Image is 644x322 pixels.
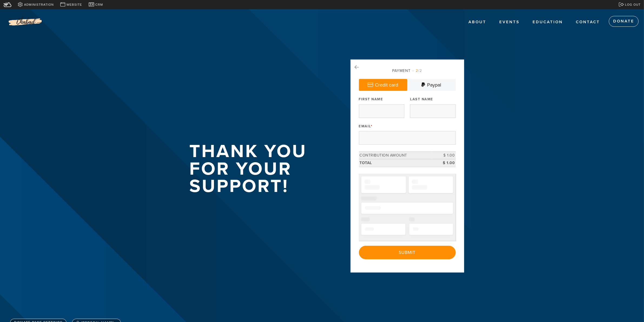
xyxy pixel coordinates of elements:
[359,159,431,167] td: Total
[8,12,42,31] img: Logo%20without%20address_0.png
[572,17,604,27] a: Contact
[407,79,456,91] a: Paypal
[416,68,418,73] span: 2
[359,97,383,102] label: First Name
[431,151,456,159] td: $ 1.00
[464,17,490,27] a: ABOUT
[371,124,373,128] span: This field is required.
[359,79,407,91] a: Credit card
[431,159,456,167] td: $ 1.00
[609,16,639,27] a: Donate
[359,124,373,129] label: Email
[495,17,524,27] a: EVENTS
[190,143,333,195] h1: Thank you for your support!
[625,2,641,7] span: Log out
[359,68,456,74] div: Payment
[410,97,433,102] label: Last Name
[359,246,456,259] input: Submit
[359,151,431,159] td: Contribution Amount
[67,2,82,7] span: Website
[95,2,103,7] span: CRM
[413,68,422,73] span: /2
[529,17,567,27] a: EDUCATION
[24,2,54,7] span: Administration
